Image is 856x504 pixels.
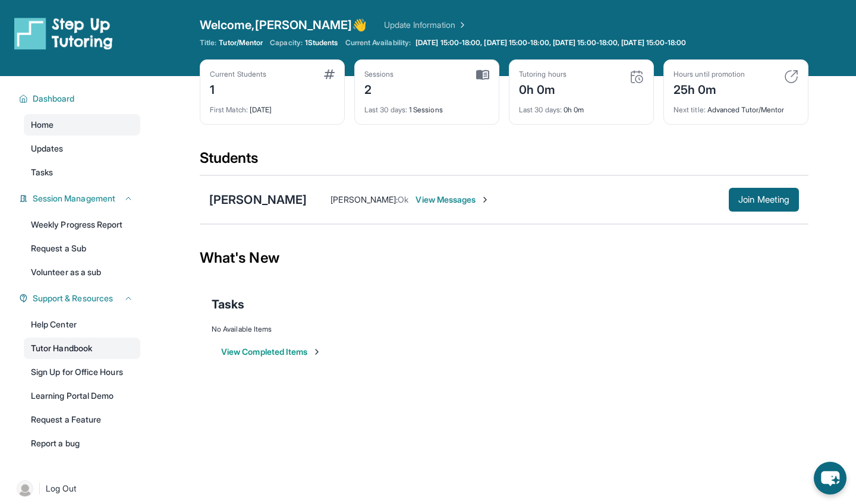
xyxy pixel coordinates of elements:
div: 2 [364,79,394,98]
span: Capacity: [270,38,303,48]
span: Next title : [674,105,706,114]
div: Current Students [210,70,266,79]
div: 1 Sessions [364,98,489,115]
img: card [784,70,798,84]
a: Home [24,114,140,136]
img: user-img [17,480,33,497]
span: 1 Students [305,38,338,48]
span: [PERSON_NAME] : [331,194,398,204]
img: Chevron Right [455,19,467,31]
div: [PERSON_NAME] [209,191,307,208]
button: Session Management [28,193,133,204]
div: 0h 0m [519,98,644,115]
div: Advanced Tutor/Mentor [674,98,798,115]
span: First Match : [210,105,248,114]
button: Join Meeting [729,188,799,212]
button: chat-button [814,462,846,494]
a: Update Information [384,19,467,31]
a: Tutor Handbook [24,338,140,359]
span: View Messages [416,194,490,206]
a: Sign Up for Office Hours [24,361,140,383]
button: Support & Resources [28,292,133,304]
img: Chevron-Right [480,195,490,204]
span: Title: [200,38,216,48]
a: Learning Portal Demo [24,385,140,407]
a: Help Center [24,314,140,335]
span: Home [31,119,53,131]
div: Students [200,149,808,175]
img: logo [14,17,113,50]
div: Hours until promotion [674,70,745,79]
a: [DATE] 15:00-18:00, [DATE] 15:00-18:00, [DATE] 15:00-18:00, [DATE] 15:00-18:00 [413,38,688,48]
span: Join Meeting [738,196,789,203]
span: [DATE] 15:00-18:00, [DATE] 15:00-18:00, [DATE] 15:00-18:00, [DATE] 15:00-18:00 [416,38,686,48]
div: 0h 0m [519,79,567,98]
div: No Available Items [212,325,797,334]
div: What's New [200,232,808,284]
a: |Log Out [12,475,140,502]
a: Request a Feature [24,409,140,430]
span: Last 30 days : [519,105,562,114]
span: Dashboard [33,93,75,105]
button: Dashboard [28,93,133,105]
span: Log Out [46,483,77,494]
span: Support & Resources [33,292,113,304]
div: 25h 0m [674,79,745,98]
img: card [476,70,489,80]
div: 1 [210,79,266,98]
div: Sessions [364,70,394,79]
a: Weekly Progress Report [24,214,140,235]
a: Volunteer as a sub [24,262,140,283]
span: Tasks [31,166,53,178]
div: Tutoring hours [519,70,567,79]
a: Request a Sub [24,238,140,259]
a: Tasks [24,162,140,183]
span: Tutor/Mentor [219,38,263,48]
a: Report a bug [24,433,140,454]
span: Session Management [33,193,115,204]
button: View Completed Items [221,346,322,358]
div: [DATE] [210,98,335,115]
span: Updates [31,143,64,155]
span: Welcome, [PERSON_NAME] 👋 [200,17,367,33]
span: | [38,481,41,496]
a: Updates [24,138,140,159]
span: Current Availability: [345,38,411,48]
span: Tasks [212,296,244,313]
span: Ok [398,194,408,204]
span: Last 30 days : [364,105,407,114]
img: card [324,70,335,79]
img: card [630,70,644,84]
